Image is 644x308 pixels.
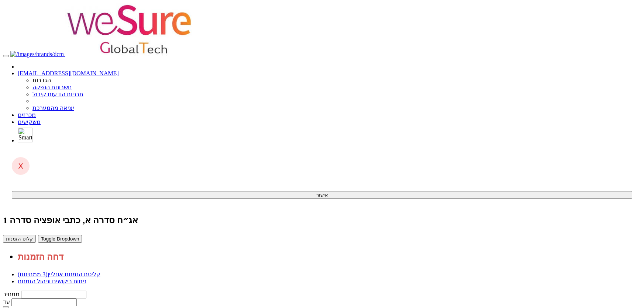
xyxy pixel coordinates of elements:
img: /images/brands/dcm [10,51,64,58]
label: עד [3,299,10,305]
span: Toggle Dropdown [41,236,79,242]
a: [EMAIL_ADDRESS][DOMAIN_NAME] [18,70,119,76]
a: ניתוח ביקושים וניהול הזמנות [18,278,86,284]
img: Auction Logo [65,3,194,56]
label: ממחיר [3,291,20,297]
a: קליטת הזמנות אונליין(3 ממתינות) [18,271,100,277]
a: תבניות הודעות קיבול [32,91,83,97]
div: ווישור גלובלטק בע"מ - אג״ח (סדרה א), כתבי אופציה (סדרה 1) - הנפקה לציבור [3,215,641,225]
span: X [18,162,23,170]
li: הגדרות [32,77,641,84]
a: חשבונות הנפקה [32,84,72,90]
a: יציאה מהמערכת [32,105,74,111]
a: מכרזים [18,112,36,118]
button: Toggle Dropdown [38,235,82,243]
a: משקיעים [18,119,41,125]
a: דחה הזמנות [18,252,63,262]
span: (3 ממתינות) [18,271,48,277]
button: קלוט הזמנות [3,235,36,243]
button: אישור [12,191,632,199]
img: SmartBull Logo [18,128,32,142]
